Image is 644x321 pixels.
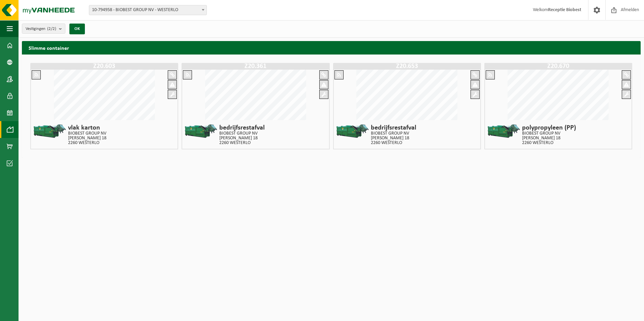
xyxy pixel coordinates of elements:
[522,131,576,136] p: BIOBEST GROUP NV
[486,63,631,70] h1: Z20.670
[89,5,206,15] span: 10-794958 - BIOBEST GROUP NV - WESTERLO
[47,27,56,31] count: (2/2)
[335,63,479,70] h1: Z20.653
[184,123,218,140] img: HK-XZ-20-GN-01
[371,141,416,145] p: 2260 WESTERLO
[371,124,416,131] h4: bedrijfsrestafval
[522,141,576,145] p: 2260 WESTERLO
[548,7,581,12] strong: Receptie Biobest
[219,131,265,136] p: BIOBEST GROUP NV
[335,123,369,140] img: HK-XZ-20-GN-01
[522,136,576,141] p: [PERSON_NAME] 18
[33,123,66,140] img: HK-XZ-20-GN-01
[219,141,265,145] p: 2260 WESTERLO
[3,306,112,321] iframe: chat widget
[68,124,106,131] h4: vlak karton
[219,136,265,141] p: [PERSON_NAME] 18
[32,63,176,70] h1: Z20.603
[487,123,520,140] img: HK-XZ-20-GN-01
[68,131,106,136] p: BIOBEST GROUP NV
[69,24,85,34] button: OK
[522,124,576,131] h4: polypropyleen (PP)
[22,41,76,54] h2: Slimme container
[371,131,416,136] p: BIOBEST GROUP NV
[68,141,106,145] p: 2260 WESTERLO
[22,24,65,34] button: Vestigingen(2/2)
[89,5,207,15] span: 10-794958 - BIOBEST GROUP NV - WESTERLO
[219,124,265,131] h4: bedrijfsrestafval
[371,136,416,141] p: [PERSON_NAME] 18
[68,136,106,141] p: [PERSON_NAME] 18
[183,63,328,70] h1: Z20.361
[26,24,56,34] span: Vestigingen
